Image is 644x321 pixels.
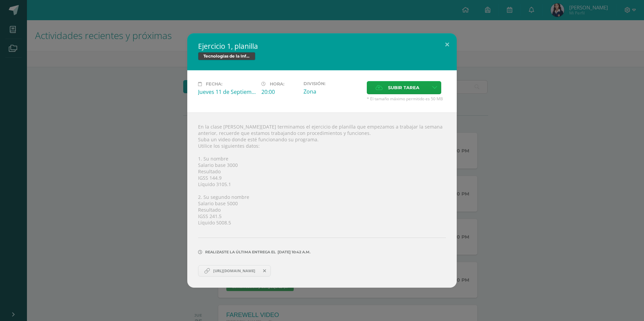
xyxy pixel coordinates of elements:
label: División: [303,81,361,86]
span: Remover entrega [259,267,270,275]
h2: Ejercicio 1, planilla [198,41,446,51]
div: 20:00 [261,88,298,96]
span: Realizaste la última entrega el [205,250,276,254]
span: Hora: [270,81,284,86]
div: Jueves 11 de Septiembre [198,88,256,96]
span: Tecnologías de la Información y la Comunicación 5 [198,52,255,60]
div: En la clase [PERSON_NAME][DATE] terminamos el ejercicio de planilla que empezamos a trabajar la s... [187,112,457,288]
span: Fecha: [206,81,222,86]
a: [URL][DOMAIN_NAME] [198,265,271,277]
button: Close (Esc) [438,33,457,56]
span: * El tamaño máximo permitido es 50 MB [367,96,446,102]
span: Subir tarea [388,81,419,94]
span: [URL][DOMAIN_NAME] [210,268,259,274]
div: Zona [303,88,361,95]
